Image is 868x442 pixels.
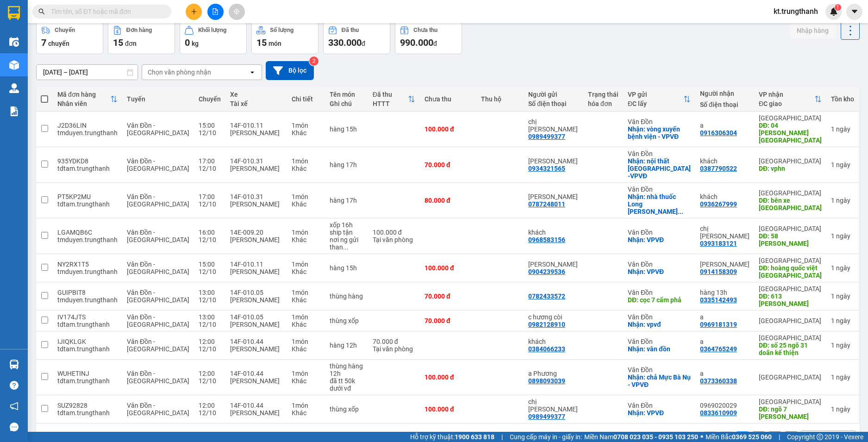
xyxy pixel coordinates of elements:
span: Vân Đồn - [GEOGRAPHIC_DATA] [127,289,189,304]
button: caret-down [846,4,862,20]
div: 1 [831,264,854,272]
span: chuyến [48,40,69,47]
div: 0384066233 [528,345,565,353]
span: đơn [125,40,137,47]
div: tmduyen.trungthanh [57,268,118,275]
div: Đoàn Lan [528,157,579,165]
span: 1 [836,4,839,11]
div: 12/10 [199,236,221,243]
div: 0989499377 [528,413,565,420]
div: tmduyen.trungthanh [57,236,118,243]
div: a [700,122,749,129]
div: Trạng thái [588,91,618,98]
div: IV174JTS [57,313,118,321]
div: hàng 15h [330,264,363,272]
div: [GEOGRAPHIC_DATA] [759,257,822,264]
div: hàng 15h [330,125,363,133]
span: ngày [836,161,850,168]
div: tdtam.trungthanh [57,200,118,208]
div: [GEOGRAPHIC_DATA] [759,157,822,165]
div: 17:00 [199,157,221,165]
div: 0936267999 [700,200,737,208]
span: đ [433,40,437,47]
div: 0787248011 [528,200,565,208]
span: Miền Nam [584,432,698,442]
div: [GEOGRAPHIC_DATA] [759,334,822,342]
div: Chi tiết [292,95,320,103]
img: solution-icon [9,106,19,116]
div: 12:00 [199,338,221,345]
div: 14F-010.05 [230,289,282,296]
div: 0335142493 [700,296,737,304]
div: tdtam.trungthanh [57,377,118,385]
div: Khác [292,268,320,275]
div: 15:00 [199,122,221,129]
span: Vân Đồn - [GEOGRAPHIC_DATA] [127,122,189,137]
div: 14F-010.31 [230,157,282,165]
div: DĐ: 613 trương định [759,293,822,307]
div: 100.000 đ [425,405,472,413]
svg: open [249,68,256,76]
div: Thu hộ [481,95,519,103]
div: 0982128910 [528,321,565,328]
th: Toggle SortBy [754,87,826,112]
div: DĐ: 58 phan đình giót [759,232,822,247]
div: 0833610909 [700,409,737,417]
div: [GEOGRAPHIC_DATA] [759,317,822,324]
div: [GEOGRAPHIC_DATA] [759,225,822,232]
div: 13:00 [199,289,221,296]
span: ngày [836,264,850,272]
div: tmduyen.trungthanh [57,296,118,304]
button: Đã thu330.000đ [323,21,390,54]
button: plus [186,4,202,20]
div: 1 [831,317,854,324]
div: Nhận: VPVĐ [628,236,691,243]
div: [PERSON_NAME] [230,345,282,353]
button: aim [229,4,245,20]
div: 100.000 đ [425,264,472,272]
span: 7 [41,37,46,48]
div: Tên món [330,91,363,98]
div: [GEOGRAPHIC_DATA] [759,374,822,381]
span: ngày [836,232,850,240]
div: [PERSON_NAME] [230,296,282,304]
div: Vân Đồn [628,402,691,409]
div: tdtam.trungthanh [57,321,118,328]
div: [PERSON_NAME] [230,236,282,243]
input: Select a date range. [37,65,137,80]
div: DĐ: bên xe Yên Nghĩa Hà Nội [759,197,822,212]
span: caret-down [850,7,859,16]
div: 0916306304 [700,129,737,137]
div: 70.000 đ [425,317,472,324]
span: kt.trungthanh [766,6,825,17]
div: 12:00 [199,370,221,377]
img: logo-vxr [8,6,20,20]
div: Xe [230,91,282,98]
span: ngày [836,342,850,349]
span: | [501,432,503,442]
div: J2D36LIN [57,122,118,129]
div: Liêu Thị Phương Thảo [528,193,579,200]
div: Số điện thoại [528,100,579,107]
div: 1 món [292,193,320,200]
div: hàng 17h [330,161,363,168]
div: 0914158309 [700,268,737,275]
div: Khác [292,165,320,172]
span: ngày [836,125,850,133]
div: 12/10 [199,321,221,328]
div: tdtam.trungthanh [57,165,118,172]
div: DĐ: vphn [759,165,822,172]
div: 0969181319 [700,321,737,328]
div: Chuyến [199,95,221,103]
div: [PERSON_NAME] [230,268,282,275]
div: [PERSON_NAME] [230,165,282,172]
div: hóa đơn [588,100,618,107]
span: ngày [836,374,850,381]
div: Chuyến [55,27,75,33]
div: [PERSON_NAME] [230,321,282,328]
div: Khác [292,377,320,385]
div: IJIQKLGK [57,338,118,345]
div: NY2RX1T5 [57,261,118,268]
div: Khác [292,296,320,304]
span: message [10,423,19,431]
